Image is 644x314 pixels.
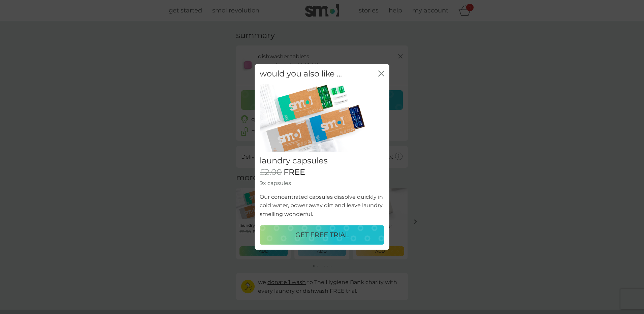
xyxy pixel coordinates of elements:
p: GET FREE TRIAL [295,230,349,241]
span: FREE [284,168,305,178]
button: GET FREE TRIAL [260,225,384,245]
button: close [378,70,384,77]
span: £2.00 [260,168,282,178]
p: Our concentrated capsules dissolve quickly in cold water, power away dirt and leave laundry smell... [260,193,384,219]
h2: laundry capsules [260,156,384,166]
p: 9x capsules [260,179,384,188]
h2: would you also like ... [260,69,342,79]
